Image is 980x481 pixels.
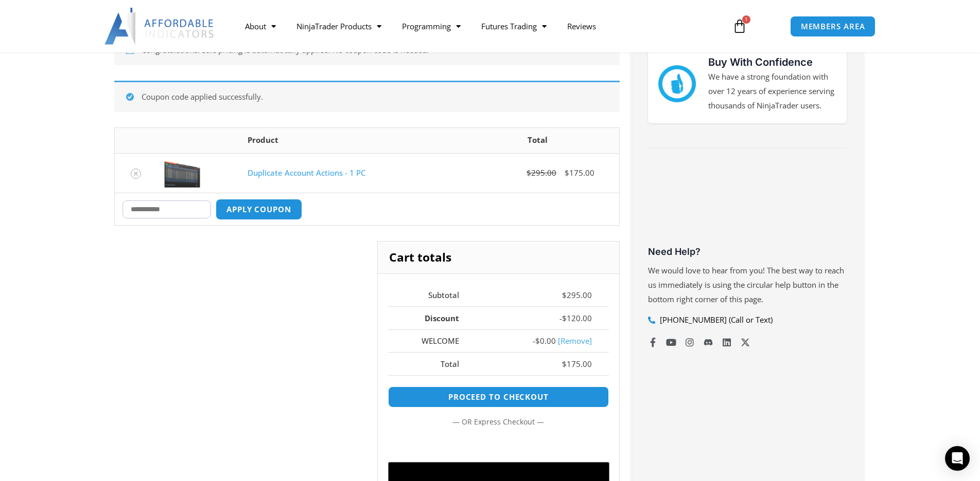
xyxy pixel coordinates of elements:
[648,246,847,257] h3: Need Help?
[717,11,762,41] a: 1
[457,128,619,153] th: Total
[216,199,302,220] button: Apply coupon
[527,168,531,178] span: $
[131,169,141,179] a: Remove Duplicate Account Actions - 1 PC from cart
[945,446,970,471] div: Open Intercom Messenger
[742,15,750,24] span: 1
[565,168,594,178] bdi: 175.00
[388,386,609,408] a: Proceed to checkout
[790,16,876,37] a: MEMBERS AREA
[648,166,847,243] iframe: Customer reviews powered by Trustpilot
[235,14,286,38] a: About
[658,65,695,102] img: mark thumbs good 43913 | Affordable Indicators – NinjaTrader
[104,8,215,45] img: LogoAI | Affordable Indicators – NinjaTrader
[648,265,844,304] span: We would love to hear from you! The best way to reach us immediately is using the circular help b...
[562,359,592,369] bdi: 175.00
[286,14,392,38] a: NinjaTrader Products
[248,168,365,178] a: Duplicate Account Actions - 1 PC
[114,81,620,112] div: Coupon code applied successfully.
[527,168,556,178] bdi: 295.00
[801,23,865,30] span: MEMBERS AREA
[557,14,606,38] a: Reviews
[565,168,569,178] span: $
[562,290,567,300] span: $
[535,336,556,346] span: 0.00
[535,336,540,346] span: $
[388,415,609,429] p: — or —
[562,290,592,300] bdi: 295.00
[378,242,619,273] h2: Cart totals
[471,14,557,38] a: Futures Trading
[476,329,609,353] td: -
[708,54,837,70] h3: Buy With Confidence
[164,159,200,188] img: Screenshot 2024-08-26 15414455555 | Affordable Indicators – NinjaTrader
[392,14,471,38] a: Programming
[562,313,567,323] span: $
[708,70,837,113] p: We have a strong foundation with over 12 years of experience serving thousands of NinjaTrader users.
[235,14,721,38] nav: Menu
[386,434,611,459] iframe: Secure express checkout frame
[240,128,456,153] th: Product
[657,313,773,327] span: [PHONE_NUMBER] (Call or Text)
[562,313,592,323] bdi: 120.00
[388,352,477,375] th: Total
[558,336,592,346] a: Remove welcome coupon
[388,329,477,353] th: WELCOME
[388,306,477,329] th: Discount
[559,313,562,323] span: -
[562,359,567,369] span: $
[388,284,477,307] th: Subtotal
